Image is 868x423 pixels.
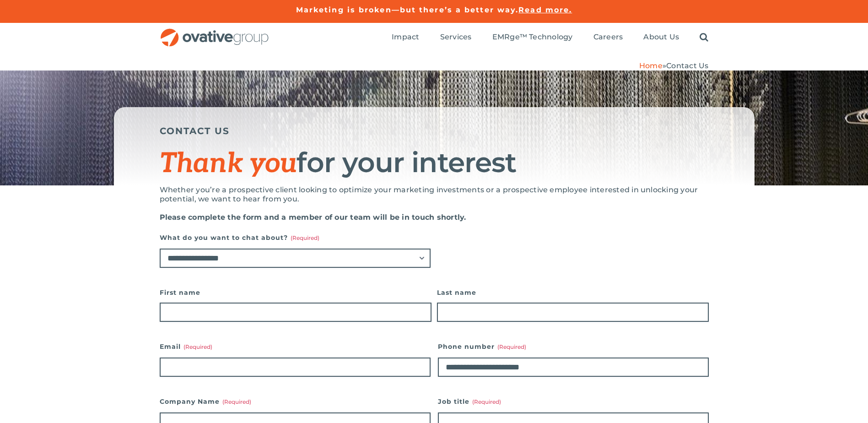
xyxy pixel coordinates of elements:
a: OG_Full_horizontal_RGB [160,27,270,36]
h1: for your interest [160,148,709,179]
span: » [639,61,709,70]
a: Read more. [518,5,572,14]
a: EMRge™ Technology [492,33,573,43]
label: Company Name [160,395,431,408]
label: First name [160,286,431,299]
span: Services [440,33,472,42]
p: Whether you’re a prospective client looking to optimize your marketing investments or a prospecti... [160,185,709,204]
span: (Required) [222,398,251,405]
a: Marketing is broken—but there’s a better way. [296,5,519,14]
a: Services [440,33,472,43]
span: Contact Us [666,61,708,70]
a: Home [639,61,663,70]
strong: Please complete the form and a member of our team will be in touch shortly. [160,213,466,222]
span: (Required) [472,398,501,405]
label: Email [160,340,431,353]
label: Last name [437,286,709,299]
span: (Required) [183,343,212,350]
span: Careers [593,33,623,42]
span: (Required) [291,234,319,241]
label: Job title [438,395,709,408]
a: Search [700,33,708,43]
span: EMRge™ Technology [492,33,573,42]
nav: Menu [392,23,708,52]
label: Phone number [438,340,709,353]
span: About Us [643,33,679,42]
a: Careers [593,33,623,43]
a: Impact [392,33,419,43]
a: About Us [643,33,679,43]
span: (Required) [497,343,526,350]
span: Thank you [160,147,297,180]
h5: CONTACT US [160,125,709,136]
span: Impact [392,33,419,42]
label: What do you want to chat about? [160,231,431,244]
